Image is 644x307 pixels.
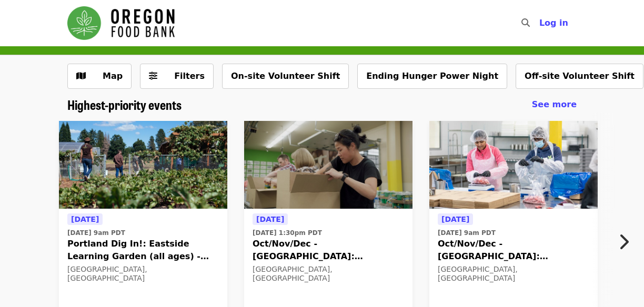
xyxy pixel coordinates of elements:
img: Oregon Food Bank - Home [67,6,175,40]
span: Oct/Nov/Dec - [GEOGRAPHIC_DATA]: Repack/Sort (age [DEMOGRAPHIC_DATA]+) [438,238,589,263]
button: Off-site Volunteer Shift [516,64,643,89]
button: Log in [531,13,577,34]
a: See more [532,98,577,111]
div: Highest-priority events [59,97,585,112]
span: [DATE] [256,215,284,223]
img: Oct/Nov/Dec - Beaverton: Repack/Sort (age 10+) organized by Oregon Food Bank [429,121,598,209]
span: See more [532,99,577,109]
span: Oct/Nov/Dec - [GEOGRAPHIC_DATA]: Repack/Sort (age [DEMOGRAPHIC_DATA]+) [253,238,404,263]
time: [DATE] 1:30pm PDT [253,228,322,238]
i: sliders-h icon [149,71,157,81]
time: [DATE] 9am PDT [67,228,125,238]
button: Next item [609,227,644,257]
button: Ending Hunger Power Night [357,64,507,89]
span: Filters [174,71,205,81]
button: Show map view [67,64,132,89]
a: Highest-priority events [67,97,182,112]
span: [DATE] [441,215,469,223]
div: [GEOGRAPHIC_DATA], [GEOGRAPHIC_DATA] [67,265,219,283]
button: Filters (0 selected) [140,64,214,89]
span: Log in [539,18,568,28]
div: [GEOGRAPHIC_DATA], [GEOGRAPHIC_DATA] [438,265,589,283]
input: Search [536,11,545,36]
i: map icon [76,71,86,81]
img: Portland Dig In!: Eastside Learning Garden (all ages) - Aug/Sept/Oct organized by Oregon Food Bank [59,121,227,209]
span: Portland Dig In!: Eastside Learning Garden (all ages) - Aug/Sept/Oct [67,238,219,263]
img: Oct/Nov/Dec - Portland: Repack/Sort (age 8+) organized by Oregon Food Bank [244,121,412,209]
div: [GEOGRAPHIC_DATA], [GEOGRAPHIC_DATA] [253,265,404,283]
i: chevron-right icon [618,232,629,252]
button: On-site Volunteer Shift [222,64,349,89]
span: Highest-priority events [67,95,182,114]
span: [DATE] [71,215,99,223]
i: search icon [521,18,530,28]
span: Map [103,71,123,81]
time: [DATE] 9am PDT [438,228,496,238]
